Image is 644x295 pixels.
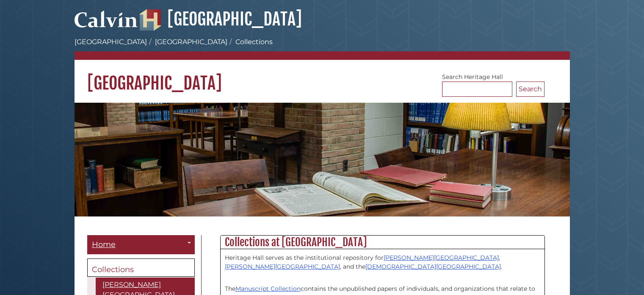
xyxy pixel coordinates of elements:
a: [GEOGRAPHIC_DATA] [75,38,147,46]
a: [DEMOGRAPHIC_DATA][GEOGRAPHIC_DATA] [365,263,501,270]
img: Calvin [75,7,138,31]
a: Collections [87,258,195,277]
button: Search [516,81,544,97]
nav: breadcrumb [75,37,570,60]
li: Collections [227,37,273,47]
a: [PERSON_NAME][GEOGRAPHIC_DATA] [225,263,340,270]
a: [GEOGRAPHIC_DATA] [155,38,227,46]
a: [PERSON_NAME][GEOGRAPHIC_DATA] [384,254,499,261]
span: Collections [92,265,134,274]
a: [GEOGRAPHIC_DATA] [140,8,302,30]
a: Manuscript Collection [235,285,301,292]
a: Home [87,235,195,254]
a: Calvin University [75,20,138,27]
h1: [GEOGRAPHIC_DATA] [75,60,570,94]
p: Heritage Hall serves as the institutional repository for , , and the . [225,253,540,271]
h2: Collections at [GEOGRAPHIC_DATA] [221,236,544,249]
span: Home [92,240,116,249]
img: Hekman Library Logo [140,9,161,31]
